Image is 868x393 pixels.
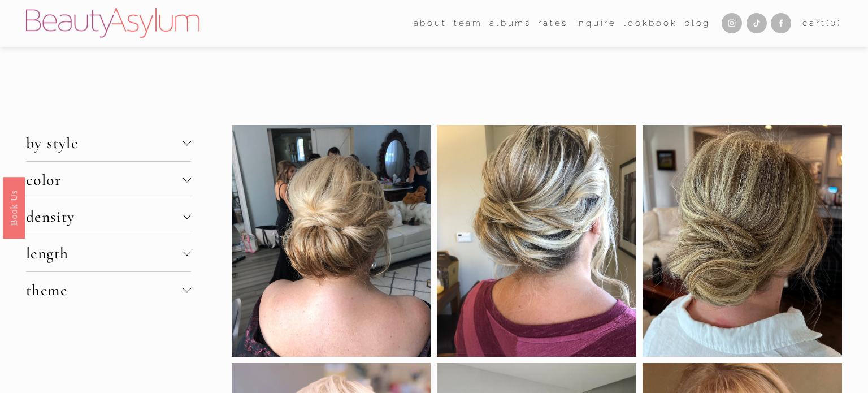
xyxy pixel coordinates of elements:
span: ( ) [826,18,842,28]
img: Beauty Asylum | Bridal Hair &amp; Makeup Charlotte &amp; Atlanta [26,8,199,38]
a: Instagram [722,13,742,33]
a: Book Us [3,176,25,238]
span: by style [26,133,183,153]
button: length [26,235,191,271]
a: Blog [684,15,710,32]
a: Inquire [575,15,617,32]
a: folder dropdown [414,15,447,32]
a: folder dropdown [454,15,483,32]
a: Facebook [771,13,791,33]
a: albums [489,15,531,32]
span: density [26,207,183,226]
a: TikTok [747,13,767,33]
a: Lookbook [623,15,677,32]
a: Cart(0) [802,16,842,31]
span: about [414,16,447,31]
button: by style [26,125,191,161]
span: team [454,16,483,31]
span: color [26,170,183,189]
button: theme [26,272,191,308]
span: 0 [830,18,837,28]
button: color [26,162,191,198]
span: theme [26,280,183,300]
span: length [26,244,183,263]
button: density [26,198,191,235]
a: Rates [538,15,568,32]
